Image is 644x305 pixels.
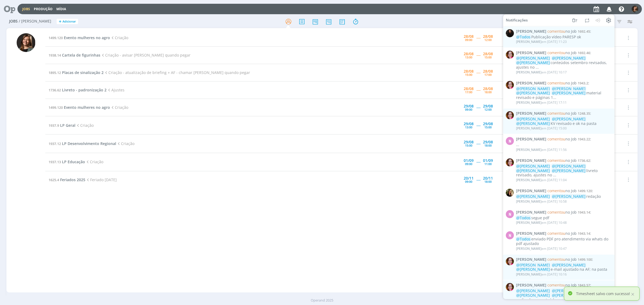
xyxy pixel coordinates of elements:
[516,257,546,262] span: [PERSON_NAME]
[60,177,85,182] span: Feriados 2025
[21,7,32,11] button: Jobs
[516,111,612,116] span: :
[516,70,567,74] div: em [DATE] 10:17
[516,215,530,220] span: @Todos
[516,29,546,34] span: [PERSON_NAME]
[32,7,54,11] button: Produção
[578,111,590,116] span: 1248.35
[476,87,480,92] span: -----
[63,20,76,23] span: Adicionar
[578,257,592,262] span: 1499.100
[516,34,530,39] span: @Todos
[49,53,100,58] a: 1938.14Cartela de figurinhas
[465,73,472,76] div: 15:00
[107,87,125,92] span: Ajustes
[516,81,612,85] span: :
[464,122,474,126] div: 29/08
[516,117,612,126] div: KV revisado e ok na pasta
[22,7,30,11] a: Jobs
[19,19,51,24] span: / [PERSON_NAME]
[516,137,612,142] span: :
[60,123,75,128] span: LP Geral
[506,29,514,37] img: S
[64,35,110,40] span: Evento mulheres no agro
[547,231,577,236] span: no Job
[49,159,61,164] span: 1937.13
[506,158,514,166] img: B
[547,282,565,288] span: comentou
[85,159,103,164] span: Criação
[49,105,110,110] a: 1499.120Evento mulheres no agro
[464,159,474,162] div: 01/09
[516,199,541,203] span: [PERSON_NAME]
[516,237,612,246] div: enviado PDF pro atendimento via whats do pdf ajustado
[49,141,61,146] span: 1937.12
[465,180,472,183] div: 09:00
[516,221,567,225] div: em [DATE] 10:48
[552,194,586,199] span: @[PERSON_NAME]
[516,283,612,288] span: :
[516,283,546,288] span: [PERSON_NAME]
[547,50,565,55] span: comentou
[552,163,586,169] span: @[PERSON_NAME]
[578,29,590,34] span: 1692.45
[506,231,514,239] div: N
[483,159,493,162] div: 01/09
[49,70,61,75] span: 1895.12
[578,50,590,55] span: 1692.46
[516,143,612,147] div: ...
[465,38,472,41] div: 09:00
[552,55,586,61] span: @[PERSON_NAME]
[516,168,550,173] span: @[PERSON_NAME]
[506,81,514,89] img: B
[464,52,474,56] div: 28/08
[516,55,550,61] span: @[PERSON_NAME]
[516,116,550,121] span: @[PERSON_NAME]
[483,69,493,73] div: 28/08
[484,73,492,76] div: 17:00
[516,100,541,105] span: [PERSON_NAME]
[49,159,85,164] a: 1937.13LP Educação
[506,137,514,145] div: N
[516,137,546,142] span: [PERSON_NAME]
[49,88,61,92] span: 1736.62
[516,288,550,293] span: @[PERSON_NAME]
[516,194,612,199] div: redação
[49,87,107,92] a: 1736.62Livreto - padronização 2
[578,158,590,163] span: 1736.62
[57,19,78,24] button: +Adicionar
[516,158,612,163] span: :
[516,246,541,251] span: [PERSON_NAME]
[516,35,612,39] div: Publicação vídeo PARESP ok
[516,194,550,199] span: @[PERSON_NAME]
[55,7,68,11] button: Mídia
[552,292,586,297] span: @[PERSON_NAME]
[516,29,612,34] span: :
[516,236,530,241] span: @Todos
[516,231,612,236] span: :
[547,80,565,85] span: comentou
[516,272,541,277] span: [PERSON_NAME]
[578,137,590,142] span: 1943.22
[483,87,493,91] div: 28/08
[516,90,550,95] span: @[PERSON_NAME]
[516,60,550,65] span: @[PERSON_NAME]
[49,177,85,182] a: 1625.4Feriados 2025
[506,257,514,265] img: B
[464,87,474,91] div: 28/08
[110,35,128,40] span: Criação
[34,7,53,11] a: Produção
[62,141,116,146] span: LP Desenvolvimento Regional
[483,35,493,38] div: 28/08
[484,38,492,41] div: 12:00
[506,50,514,58] img: B
[476,70,480,75] span: -----
[547,188,565,193] span: comentou
[516,289,612,302] div: ajuste realizado no conteúdo ...
[484,144,492,147] div: 18:00
[464,140,474,144] div: 29/08
[547,188,577,193] span: no Job
[476,53,480,58] span: -----
[506,189,514,197] img: C
[484,56,492,59] div: 15:00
